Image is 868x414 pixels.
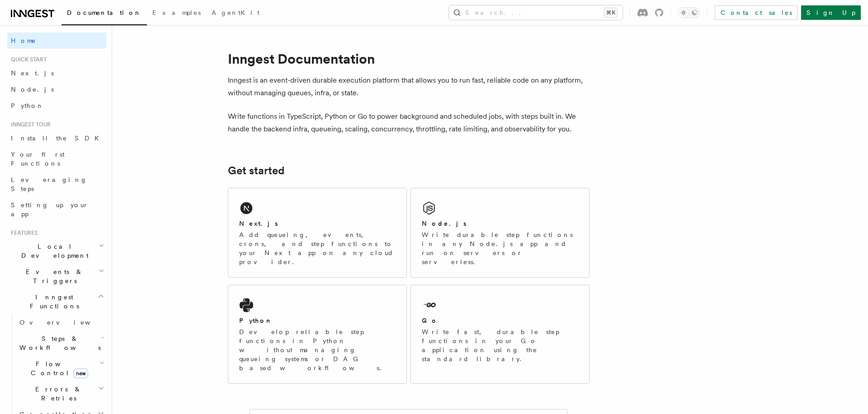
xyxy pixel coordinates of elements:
[19,319,113,326] span: Overview
[7,81,106,98] a: Node.js
[7,289,106,314] button: Inngest Functions
[61,3,147,25] a: Documentation
[801,5,861,20] a: Sign Up
[228,164,284,177] a: Get started
[715,5,797,20] a: Contact sales
[604,8,617,17] kbd: ⌘K
[73,368,88,378] span: new
[11,70,54,77] span: Next.js
[7,56,47,63] span: Quick start
[678,7,700,18] button: Toggle dark mode
[422,316,438,325] h2: Go
[7,197,106,222] a: Setting up your app
[16,385,98,403] span: Errors & Retries
[16,314,106,330] a: Overview
[228,188,407,278] a: Next.jsAdd queueing, events, crons, and step functions to your Next app on any cloud provider.
[212,9,259,16] span: AgentKit
[11,176,87,192] span: Leveraging Steps
[11,135,104,142] span: Install the SDK
[7,121,51,128] span: Inngest tour
[228,110,590,135] p: Write functions in TypeScript, Python or Go to power background and scheduled jobs, with steps bu...
[7,242,99,260] span: Local Development
[7,238,106,264] button: Local Development
[11,102,44,109] span: Python
[11,201,89,218] span: Setting up your app
[7,293,98,311] span: Inngest Functions
[67,9,142,16] span: Documentation
[228,74,590,99] p: Inngest is an event-driven durable execution platform that allows you to run fast, reliable code ...
[152,9,201,16] span: Examples
[239,327,396,372] p: Develop reliable step functions in Python without managing queueing systems or DAG based workflows.
[422,230,578,266] p: Write durable step functions in any Node.js app and run on servers or serverless.
[16,359,99,377] span: Flow Control
[239,219,278,228] h2: Next.js
[239,230,396,266] p: Add queueing, events, crons, and step functions to your Next app on any cloud provider.
[7,33,106,49] a: Home
[449,5,623,20] button: Search...⌘K
[11,151,65,167] span: Your first Functions
[7,98,106,114] a: Python
[7,229,38,237] span: Features
[11,86,54,93] span: Node.js
[206,3,265,24] a: AgentKit
[7,65,106,81] a: Next.js
[11,36,36,45] span: Home
[16,356,106,381] button: Flow Controlnew
[410,188,590,278] a: Node.jsWrite durable step functions in any Node.js app and run on servers or serverless.
[422,219,467,228] h2: Node.js
[147,3,206,24] a: Examples
[410,285,590,384] a: GoWrite fast, durable step functions in your Go application using the standard library.
[7,267,99,285] span: Events & Triggers
[16,334,101,352] span: Steps & Workflows
[228,285,407,384] a: PythonDevelop reliable step functions in Python without managing queueing systems or DAG based wo...
[7,172,106,197] a: Leveraging Steps
[7,146,106,172] a: Your first Functions
[16,330,106,356] button: Steps & Workflows
[422,327,578,363] p: Write fast, durable step functions in your Go application using the standard library.
[7,130,106,146] a: Install the SDK
[239,316,273,325] h2: Python
[7,264,106,289] button: Events & Triggers
[16,381,106,406] button: Errors & Retries
[228,51,590,67] h1: Inngest Documentation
